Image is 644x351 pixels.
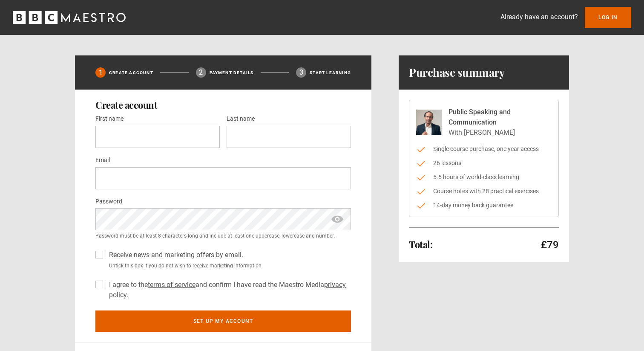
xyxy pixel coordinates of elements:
p: With [PERSON_NAME] [448,128,552,138]
p: Public Speaking and Communication [448,107,552,128]
label: Email [95,155,110,165]
h1: Purchase summary [409,66,505,79]
small: Password must be at least 8 characters long and include at least one uppercase, lowercase and num... [95,232,351,240]
p: Create Account [109,70,153,76]
label: First name [95,114,124,124]
a: terms of service [148,281,195,289]
div: 3 [296,67,306,78]
button: Set up my account [95,310,351,332]
a: Log In [585,7,631,28]
li: 5.5 hours of world-class learning [416,173,552,182]
p: Start learning [310,70,351,76]
label: Receive news and marketing offers by email. [106,250,243,260]
li: 26 lessons [416,159,552,168]
div: 1 [95,67,106,78]
div: 2 [196,67,206,78]
p: Payment details [210,70,254,76]
span: show password [331,208,344,230]
li: 14-day money back guarantee [416,201,552,210]
li: Course notes with 28 practical exercises [416,187,552,196]
label: Password [95,197,122,207]
p: £79 [541,238,559,252]
label: Last name [227,114,255,124]
small: Untick this box if you do not wish to receive marketing information. [106,262,351,270]
label: I agree to the and confirm I have read the Maestro Media . [106,280,351,300]
h2: Create account [95,100,351,110]
li: Single course purchase, one year access [416,145,552,154]
p: Already have an account? [500,12,578,22]
h2: Total: [409,239,432,249]
svg: BBC Maestro [13,11,126,24]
